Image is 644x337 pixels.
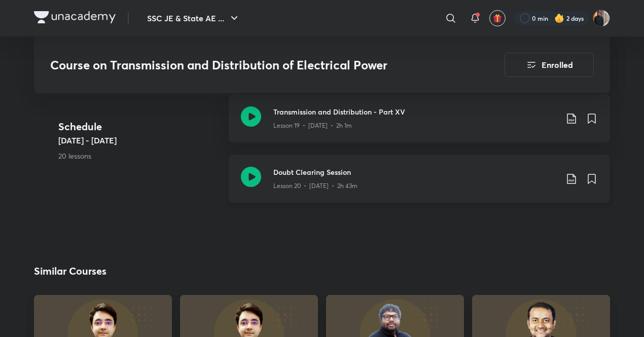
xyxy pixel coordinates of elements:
button: Enrolled [505,53,594,77]
img: streak [554,13,564,23]
h4: Schedule [58,119,221,134]
h3: Doubt Clearing Session [273,167,557,177]
h5: [DATE] - [DATE] [58,134,221,146]
button: avatar [489,10,506,26]
a: Transmission and Distribution - Part XVLesson 19 • [DATE] • 2h 1m [229,94,610,155]
p: Lesson 19 • [DATE] • 2h 1m [273,121,352,130]
img: Company Logo [34,11,116,23]
button: SSC JE & State AE ... [141,8,246,28]
img: Anish kumar [593,10,610,27]
h2: Similar Courses [34,264,106,279]
a: Doubt Clearing SessionLesson 20 • [DATE] • 2h 43m [229,155,610,215]
h3: Transmission and Distribution - Part XV [273,106,557,117]
p: Lesson 20 • [DATE] • 2h 43m [273,181,357,191]
a: Company Logo [34,11,116,26]
p: 20 lessons [58,151,221,161]
h3: Course on Transmission and Distribution of Electrical Power [50,58,447,72]
img: avatar [493,14,502,23]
